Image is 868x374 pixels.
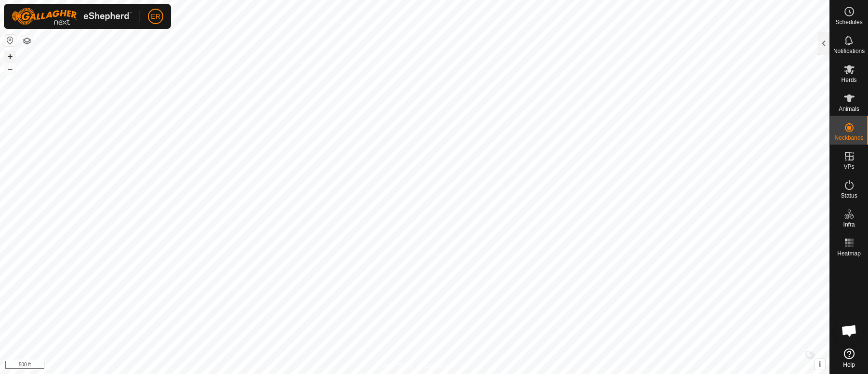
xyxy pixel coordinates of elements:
span: Herds [841,77,856,83]
a: Open chat [835,316,864,345]
a: Help [830,345,868,372]
img: Gallagher Logo [12,8,132,25]
span: Heatmap [837,251,861,256]
span: VPs [843,164,854,170]
span: Status [841,193,857,199]
a: Contact Us [424,361,453,370]
span: Animals [839,106,859,112]
span: Help [843,362,855,368]
button: – [4,63,16,75]
a: Privacy Policy [377,361,413,370]
span: Notifications [833,48,865,54]
span: Schedules [835,19,862,25]
button: Reset Map [4,35,16,46]
span: i [819,360,821,368]
button: i [815,359,825,370]
button: Map Layers [21,35,33,47]
span: Infra [843,222,855,227]
span: ER [151,12,160,22]
button: + [4,51,16,62]
span: Neckbands [834,135,863,141]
